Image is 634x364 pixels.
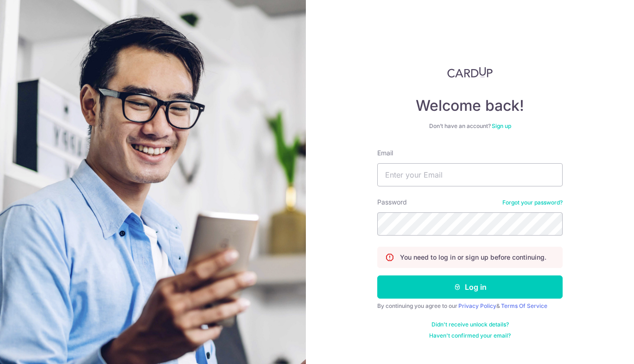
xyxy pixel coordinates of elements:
div: By continuing you agree to our & [377,302,563,310]
a: Haven't confirmed your email? [429,332,511,339]
input: Enter your Email [377,163,563,186]
div: Don’t have an account? [377,122,563,130]
a: Didn't receive unlock details? [431,321,509,328]
a: Terms Of Service [501,302,547,309]
a: Privacy Policy [458,302,496,309]
label: Password [377,198,407,207]
img: CardUp Logo [447,67,493,78]
label: Email [377,148,393,158]
a: Sign up [492,122,511,129]
button: Log in [377,275,563,299]
h4: Welcome back! [377,96,563,115]
p: You need to log in or sign up before continuing. [400,253,546,262]
a: Forgot your password? [502,199,563,206]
